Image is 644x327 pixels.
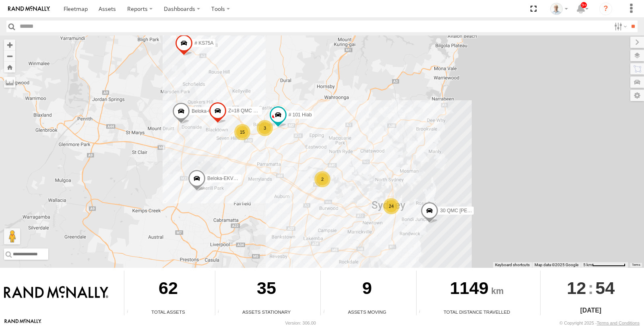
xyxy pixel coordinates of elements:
[4,319,41,327] a: Visit our Website
[595,271,615,305] span: 54
[541,306,641,315] div: [DATE]
[632,263,640,266] a: Terms (opens in new tab)
[4,286,108,300] img: Rand McNally
[8,6,50,12] img: rand-logo.svg
[215,308,318,315] div: Assets Stationary
[215,271,318,308] div: 35
[417,309,429,315] div: Total distance travelled by all assets within specified date range and applied filters
[417,271,537,308] div: 1149
[440,207,499,213] span: 30 QMC [PERSON_NAME]
[207,176,242,181] span: Beloka-EKV93V
[257,120,273,136] div: 3
[321,308,413,315] div: Assets Moving
[583,263,592,267] span: 5 km
[383,198,399,214] div: 24
[567,271,586,305] span: 12
[581,262,628,268] button: Map Scale: 5 km per 79 pixels
[495,262,530,268] button: Keyboard shortcuts
[4,62,15,72] button: Zoom Home
[630,90,644,101] label: Map Settings
[215,309,227,315] div: Total number of assets current stationary.
[541,271,641,305] div: :
[194,40,213,46] span: # KS75A
[124,309,136,315] div: Total number of Enabled Assets
[289,112,312,118] span: # 101 Hiab
[547,3,571,15] div: Kurt Byers
[321,309,333,315] div: Total number of assets current in transit.
[228,108,275,114] span: Z=18 QMC Written off
[559,321,640,325] div: © Copyright 2025 -
[285,321,316,325] div: Version: 306.00
[4,228,20,244] button: Drag Pegman onto the map to open Street View
[599,2,612,15] i: ?
[4,77,15,88] label: Measure
[417,308,537,315] div: Total Distance Travelled
[314,171,330,187] div: 2
[124,271,212,308] div: 62
[124,308,212,315] div: Total Assets
[192,108,227,114] span: Beloka-CHV61N
[4,50,15,62] button: Zoom out
[321,271,413,308] div: 9
[234,124,250,140] div: 15
[597,321,640,325] a: Terms and Conditions
[4,39,15,50] button: Zoom in
[611,21,628,32] label: Search Filter Options
[535,263,578,267] span: Map data ©2025 Google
